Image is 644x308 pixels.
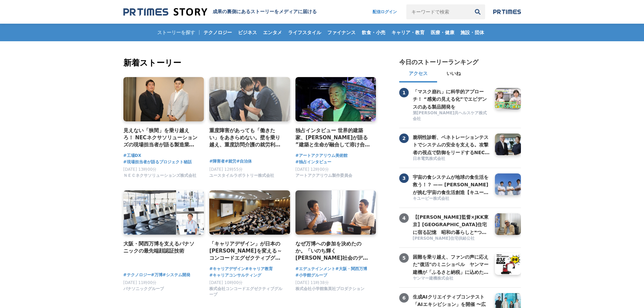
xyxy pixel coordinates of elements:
a: 医療・健康 [428,24,457,41]
h3: 「マスク崩れ」に科学的アプローチ！ “感覚の見える化”でエビデンスのある製品開発を [413,88,490,111]
span: #テクノロジー [123,272,151,278]
h2: 新着ストーリー [123,57,378,69]
span: 6 [399,293,409,303]
a: #システム開発 [163,272,190,278]
span: #自治体 [236,158,252,165]
a: 施設・団体 [458,24,487,41]
a: 独占インタビュー 世界的建築家、[PERSON_NAME]が語る ”建築と生命が融合して溶け合うような世界” アートアクアリウム美術館 GINZA コラボレーション作品「金魚の石庭」 [295,127,371,149]
a: #小学館グループ [295,272,327,279]
span: [DATE] 10時00分 [209,280,243,285]
a: キユーピー株式会社 [413,196,490,202]
span: 株式会社小学館集英社プロダクション [295,286,364,292]
a: #万博 [151,272,163,278]
span: 日本電気株式会社 [413,156,445,162]
a: #就労 [225,158,236,165]
span: 医療・健康 [428,29,457,35]
button: 検索 [470,4,485,19]
a: #障害者 [209,158,225,165]
span: 株式会社コンコードエグゼクティブグループ [209,286,285,298]
span: 3 [399,173,409,183]
h3: 宇宙の食システムが地球の食生活を救う！？ —— [PERSON_NAME]が挑む宇宙の食生活創造【キユーピー ミライ研究員】 [413,173,490,196]
a: 日本電気株式会社 [413,156,490,162]
span: 飲食・小売 [359,29,388,35]
span: 施設・団体 [458,29,487,35]
h3: 困難を乗り越え、ファンの声に応えた"復活"のミニショベル ヤンマー建機が「ふるさと納税」に込めた、ものづくりへの誇りと地域への想い [413,253,490,276]
span: ファイナンス [325,29,358,35]
a: 成果の裏側にあるストーリーをメディアに届ける 成果の裏側にあるストーリーをメディアに届ける [123,7,317,17]
span: [DATE] 12時55分 [209,167,243,172]
a: ビジネス [235,24,260,41]
h2: 今日のストーリーランキング [399,58,478,66]
a: ファイナンス [325,24,358,41]
span: [DATE] 13時00分 [123,167,157,172]
button: アクセス [399,66,437,82]
a: #独占インタビュー [295,159,331,165]
a: #エデュテインメント [295,266,335,272]
a: #キャリア教育 [245,266,273,272]
a: なぜ万博への参加を決めたのか。「いのち輝く[PERSON_NAME]社会のデザイン」の実現に向けて、エデュテインメントの可能性を追求するプロジェクト。 [295,240,371,262]
a: #キャリアデザイン [209,266,245,272]
span: [PERSON_NAME]住宅供給公社 [413,236,475,241]
a: #アートアクアリウム美術館 [295,152,348,159]
a: パナソニックグループ [123,288,164,293]
span: テクノロジー [201,29,235,35]
button: いいね [437,66,470,82]
span: 4 [399,213,409,223]
a: キャリア・教育 [389,24,427,41]
a: ライフスタイル [285,24,324,41]
img: 成果の裏側にあるストーリーをメディアに届ける [123,7,207,17]
h1: 成果の裏側にあるストーリーをメディアに届ける [213,9,317,15]
a: #キャリアコンサルティング [209,272,261,279]
a: 「キャリアデザイン」が日本の[PERSON_NAME]を変える～コンコードエグゼクティブグループの挑戦 [209,240,285,262]
span: 2 [399,134,409,143]
a: 「マスク崩れ」に科学的アプローチ！ “感覚の見える化”でエビデンスのある製品開発を [413,88,490,110]
a: 株式会社コンコードエグゼクティブグループ [209,294,285,299]
a: #現場担当者が語るプロジェクト秘話 [123,159,192,165]
span: 1 [399,88,409,97]
span: ビジネス [235,29,260,35]
a: アートアクアリウム製作委員会 [295,175,352,180]
span: ＮＥＣネクサソリューションズ株式会社 [123,173,196,179]
span: パナソニックグループ [123,286,164,292]
a: 見えない「狭間」を乗り越えろ！ NECネクサソリューションズの現場担当者が語る製造業のDX成功の秘訣 [123,127,199,149]
h3: 脆弱性診断、ペネトレーションテストでシステムの安全を支える。攻撃者の視点で防御をリードするNECの「リスクハンティングチーム」 [413,134,490,156]
span: [DATE] 11時00分 [123,280,157,285]
span: #工場DX [123,152,141,159]
a: テクノロジー [201,24,235,41]
span: ユースタイルラボラトリー株式会社 [209,173,274,179]
span: [DATE] 12時00分 [295,167,329,172]
img: prtimes [493,9,521,15]
a: 株式会社小学館集英社プロダクション [295,288,364,293]
span: [DATE] 11時38分 [295,280,329,285]
a: 配信ログイン [366,4,404,19]
span: ライフスタイル [285,29,324,35]
span: アートアクアリウム製作委員会 [295,173,352,179]
a: 飲食・小売 [359,24,388,41]
a: 大阪・関西万博を支えるパナソニックの最先端顔認証技術 [123,240,199,255]
span: 5 [399,253,409,263]
a: エンタメ [260,24,285,41]
a: 重度障害があっても「働きたい」をあきらめない。壁を乗り越え、重度訪問介護の就労利用を[PERSON_NAME][GEOGRAPHIC_DATA]で実現した経営者の挑戦。 [209,127,285,149]
a: #大阪・関西万博 [335,266,367,272]
a: [PERSON_NAME]住宅供給公社 [413,236,490,242]
a: 【[PERSON_NAME]監督×JKK東京】[GEOGRAPHIC_DATA]住宅に宿る記憶 昭和の暮らしと❝つながり❞が描く、これからの住まいのかたち [413,213,490,235]
span: ヤンマー建機株式会社 [413,276,453,281]
span: エンタメ [260,29,285,35]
